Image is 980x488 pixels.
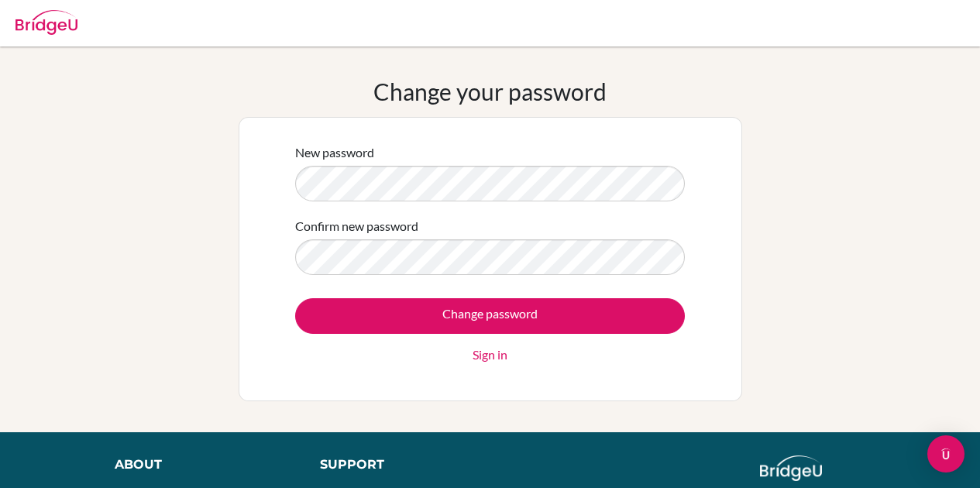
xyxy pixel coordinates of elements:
img: logo_white@2x-f4f0deed5e89b7ecb1c2cc34c3e3d731f90f0f143d5ea2071677605dd97b5244.png [760,455,823,481]
label: New password [295,143,374,162]
div: Open Intercom Messenger [927,435,965,473]
div: Support [320,455,475,474]
label: Confirm new password [295,217,418,235]
input: Change password [295,298,685,334]
img: Bridge-U [15,10,77,35]
div: About [115,455,285,474]
h1: Change your password [373,77,607,105]
a: Sign in [473,345,507,364]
